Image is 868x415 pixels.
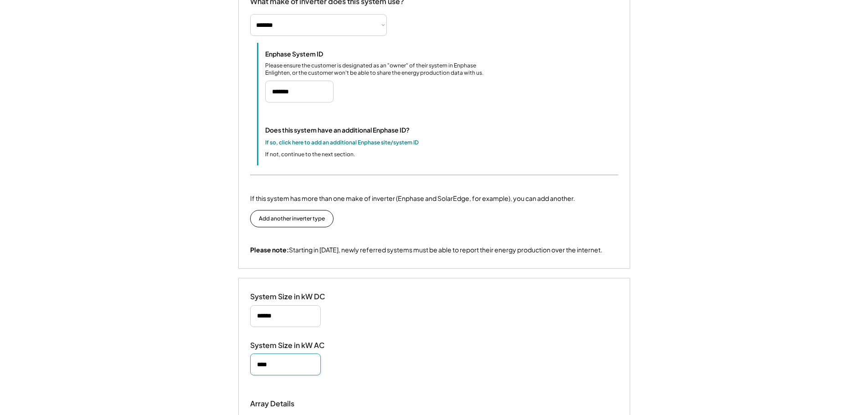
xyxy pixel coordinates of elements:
div: Array Details [250,398,296,409]
div: If not, continue to the next section. [265,150,355,159]
div: Starting in [DATE], newly referred systems must be able to report their energy production over th... [250,246,602,255]
button: Add another inverter type [250,210,334,227]
div: If this system has more than one make of inverter (Enphase and SolarEdge, for example), you can a... [250,194,575,203]
div: Please ensure the customer is designated as an "owner" of their system in Enphase Enlighten, or t... [265,62,493,77]
div: If so, click here to add an additional Enphase site/system ID [265,138,419,147]
div: Does this system have an additional Enphase ID? [265,125,410,135]
div: Enphase System ID [265,50,356,58]
div: System Size in kW AC [250,341,341,350]
div: System Size in kW DC [250,292,341,302]
strong: Please note: [250,246,289,254]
